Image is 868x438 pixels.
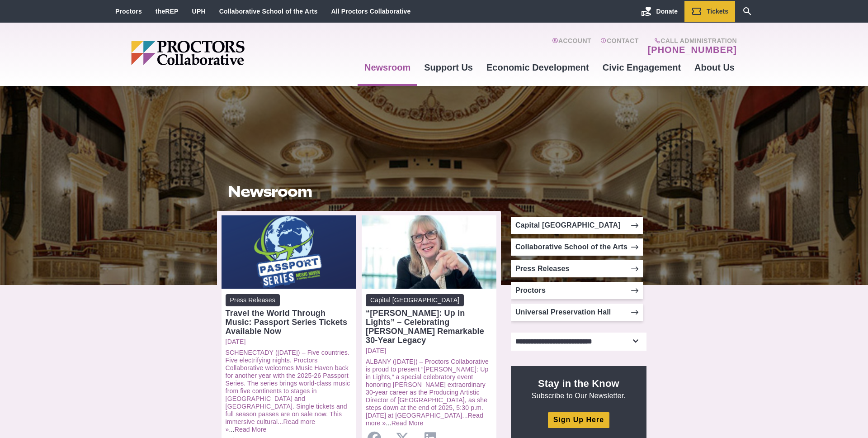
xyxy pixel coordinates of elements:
a: Read more » [226,418,316,433]
strong: Stay in the Know [538,378,619,389]
a: [DATE] [226,338,352,346]
a: SCHENECTADY ([DATE]) – Five countries. Five electrifying nights. Proctors Collaborative welcomes ... [226,349,350,425]
a: Press Releases [511,260,643,277]
div: Travel the World Through Music: Passport Series Tickets Available Now [226,309,352,336]
a: Account [552,37,591,55]
p: ... [226,349,352,433]
a: Search [735,1,759,22]
h1: Newsroom [228,183,490,200]
a: Proctors [511,282,643,299]
a: ALBANY ([DATE]) – Proctors Collaborative is proud to present “[PERSON_NAME]: Up in Lights,” a spe... [366,358,489,419]
a: theREP [156,8,179,15]
div: “[PERSON_NAME]: Up in Lights” – Celebrating [PERSON_NAME] Remarkable 30-Year Legacy [366,309,492,345]
a: All Proctors Collaborative [331,8,410,15]
a: Capital [GEOGRAPHIC_DATA] “[PERSON_NAME]: Up in Lights” – Celebrating [PERSON_NAME] Remarkable 30... [366,294,492,345]
p: ... [366,358,492,427]
a: Sign Up Here [548,412,609,428]
img: Proctors logo [131,41,314,65]
span: Tickets [707,8,728,15]
a: Donate [634,1,684,22]
a: Economic Development [480,55,596,80]
span: Capital [GEOGRAPHIC_DATA] [366,294,464,306]
a: About Us [688,55,741,80]
a: Proctors [115,8,142,15]
a: Press Releases Travel the World Through Music: Passport Series Tickets Available Now [226,294,352,336]
select: Select category [511,333,646,351]
a: [DATE] [366,347,492,355]
a: Civic Engagement [596,55,688,80]
p: Subscribe to Our Newsletter. [522,377,636,400]
span: Donate [656,8,678,15]
a: Collaborative School of the Arts [511,238,643,256]
span: Call Administration [645,37,737,44]
a: Support Us [417,55,480,80]
a: Tickets [684,1,735,22]
a: Read more » [366,412,483,427]
a: Read More [235,426,267,433]
a: Universal Preservation Hall [511,304,643,321]
a: Collaborative School of the Arts [219,8,318,15]
a: Capital [GEOGRAPHIC_DATA] [511,217,643,234]
a: Contact [600,37,639,55]
a: Newsroom [358,55,417,80]
a: [PHONE_NUMBER] [648,44,737,55]
span: Press Releases [226,294,280,306]
a: UPH [192,8,206,15]
a: Read More [392,419,424,427]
